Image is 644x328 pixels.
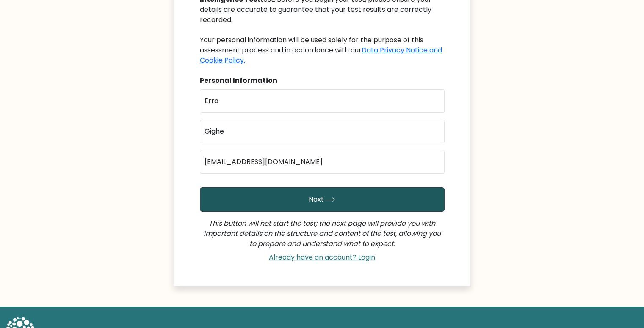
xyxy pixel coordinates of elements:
input: Email [200,150,445,174]
div: Personal Information [200,76,445,86]
button: Next [200,187,445,212]
input: Last name [200,120,445,143]
a: Already have an account? Login [265,252,379,262]
a: Data Privacy Notice and Cookie Policy. [200,45,442,65]
i: This button will not start the test; the next page will provide you with important details on the... [204,219,441,249]
input: First name [200,89,445,113]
